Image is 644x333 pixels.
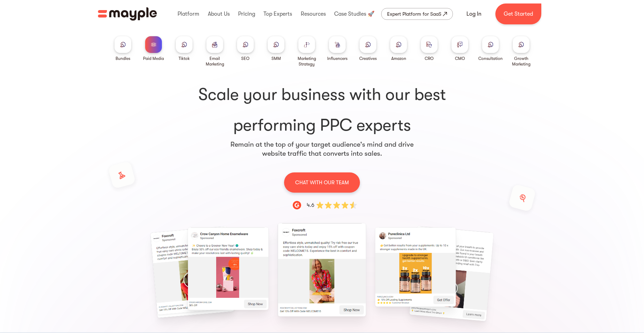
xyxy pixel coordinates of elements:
[519,252,644,333] iframe: Chat Widget
[327,56,347,61] div: Influencers
[509,56,534,67] div: Growth Marketing
[377,229,454,305] div: 15 / 15
[495,3,541,24] a: Get Started
[115,36,131,61] a: Bundles
[283,229,360,310] div: 14 / 15
[110,84,534,106] span: Scale your business with our best
[284,172,360,193] a: CHAT WITH OUR TEAM
[387,10,441,18] div: Expert Platform for SaaS
[299,3,328,25] div: Resources
[202,56,227,67] div: Email Marketing
[307,201,314,209] div: 4.6
[425,56,434,61] div: CRO
[294,36,319,67] a: Marketing Strategy
[478,36,503,61] a: Consultation
[381,8,453,20] a: Expert Platform for SaaS
[451,36,468,61] a: CMO
[206,3,231,25] div: About Us
[272,56,281,61] div: SMM
[116,56,130,61] div: Bundles
[176,36,193,61] a: Tiktok
[421,36,438,61] a: CRO
[176,3,201,25] div: Platform
[455,56,465,61] div: CMO
[96,229,173,315] div: 12 / 15
[295,178,349,187] p: CHAT WITH OUR TEAM
[202,36,227,67] a: Email Marketing
[143,36,164,61] a: Paid Media
[509,36,534,67] a: Growth Marketing
[359,56,377,61] div: Creatives
[327,36,347,61] a: Influencers
[359,36,377,61] a: Creatives
[268,36,284,61] a: SMM
[236,3,257,25] div: Pricing
[390,36,407,61] a: Amazon
[262,3,294,25] div: Top Experts
[391,56,406,61] div: Amazon
[237,36,254,61] a: SEO
[241,56,250,61] div: SEO
[458,6,490,22] a: Log In
[471,229,548,318] div: 1 / 15
[294,56,319,67] div: Marketing Strategy
[230,140,414,158] p: Remain at the top of your target audience's mind and drive website traffic that converts into sales.
[179,56,190,61] div: Tiktok
[478,56,503,61] div: Consultation
[190,229,267,308] div: 13 / 15
[98,7,157,21] a: home
[110,84,534,137] h1: performing PPC experts
[98,7,157,21] img: Mayple logo
[143,56,164,61] div: Paid Media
